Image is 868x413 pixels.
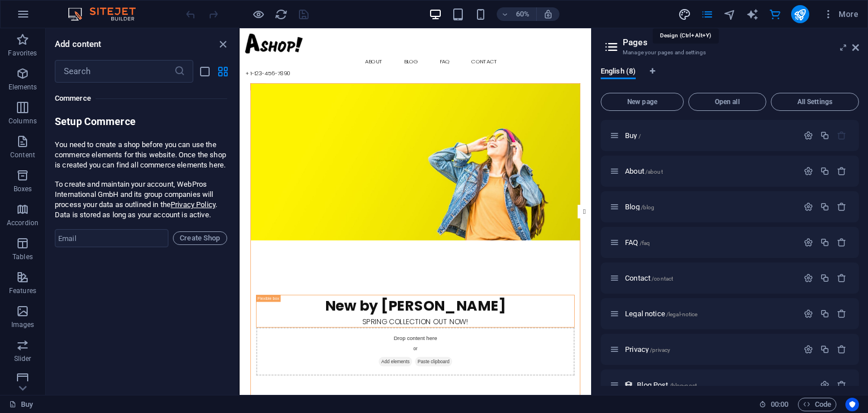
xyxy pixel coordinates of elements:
div: Settings [804,345,813,354]
div: Remove [837,238,847,247]
span: /faq [640,240,650,246]
span: Click to open page [637,381,697,389]
p: You need to create a shop before you can use the commerce elements for this website. Once the sho... [55,140,227,170]
p: Elements [8,83,37,92]
a: Privacy Policy [171,200,215,209]
span: /legal-notice [666,311,698,317]
button: Create Shop [173,231,227,245]
div: Remove [837,273,847,283]
button: list-view [198,64,211,78]
p: Content [10,150,35,160]
span: /privacy [650,347,670,353]
h6: Setup Commerce [55,115,227,131]
div: Duplicate [820,309,830,319]
div: Duplicate [820,238,830,247]
button: All Settings [771,93,859,111]
span: Click to open page [625,309,697,318]
span: Open all [693,98,761,105]
img: Editor Logo [65,7,150,21]
button: navigator [723,7,737,21]
div: Settings [804,131,813,140]
h6: Add content [55,37,102,51]
div: About/about [622,167,798,175]
p: Slider [14,354,32,363]
span: Click to open page [625,203,654,211]
div: Blog Post/blog-post [633,381,814,389]
div: Language Tabs [601,67,859,88]
div: Duplicate [820,166,830,176]
i: Commerce [769,8,782,21]
div: Contact/contact [622,274,798,282]
span: Code [803,398,831,411]
i: Reload page [275,8,288,21]
span: /about [645,169,663,175]
span: All Settings [776,98,854,105]
span: Click to open page [625,167,663,175]
p: Images [11,320,34,329]
i: AI Writer [746,8,759,21]
div: Buy/ [622,132,798,139]
button: grid-view [216,64,229,78]
button: Code [798,398,836,411]
i: Publish [793,8,806,21]
div: Remove [837,309,847,319]
p: Features [9,286,36,295]
div: Privacy/privacy [622,346,798,353]
span: : [779,400,780,408]
h2: Pages [623,37,859,48]
span: Create Shop [178,231,222,245]
div: Remove [837,345,847,354]
button: 60% [497,7,537,21]
div: Duplicate [820,345,830,354]
p: Favorites [8,49,37,58]
div: Remove [837,202,847,212]
div: Settings [804,273,813,283]
span: /contact [652,276,673,282]
input: Search [55,60,174,83]
p: Boxes [14,184,32,193]
h6: 60% [514,7,532,21]
p: Tables [12,252,33,261]
div: Duplicate [820,131,830,140]
div: Settings [804,309,813,319]
button: Usercentrics [845,398,859,411]
button: pages [701,7,714,21]
i: On resize automatically adjust zoom level to fit chosen device. [543,9,553,19]
span: / [639,133,641,139]
button: design [678,7,692,21]
div: Settings [804,166,813,176]
button: text_generator [746,7,759,21]
h6: Commerce [55,92,227,105]
div: Remove [837,380,847,390]
span: English (8) [601,64,636,80]
div: Legal notice/legal-notice [622,310,798,317]
div: Settings [820,380,830,390]
div: Settings [804,202,813,212]
span: /blog-post [670,382,697,389]
div: FAQ/faq [622,239,798,246]
span: Click to open page [625,131,641,140]
span: 00 00 [771,398,788,411]
button: publish [791,5,809,23]
button: Open all [688,93,766,111]
p: Columns [8,117,37,126]
button: close panel [216,37,229,51]
div: This layout is used as a template for all items (e.g. a blog post) of this collection. The conten... [624,380,633,390]
button: More [818,5,863,23]
p: To create and maintain your account, WebPros International GmbH and its group companies will proc... [55,179,227,220]
button: reload [274,7,288,21]
div: Remove [837,166,847,176]
span: New page [606,98,679,105]
div: Duplicate [820,202,830,212]
div: The startpage cannot be deleted [837,131,847,140]
div: Duplicate [820,273,830,283]
button: commerce [769,7,782,21]
p: Accordion [7,218,38,227]
a: Click to cancel selection. Double-click to open Pages [9,398,33,411]
span: More [823,8,858,20]
h3: Manage your pages and settings [623,48,836,58]
div: Blog/blog [622,203,798,210]
i: Navigator [723,8,736,21]
span: Click to open page [625,274,673,282]
button: New page [601,93,684,111]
